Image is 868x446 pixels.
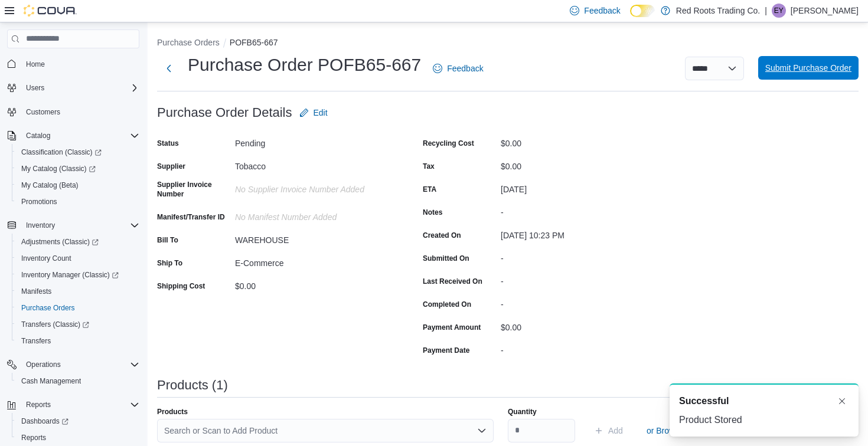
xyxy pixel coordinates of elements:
[235,231,393,245] div: WAREHOUSE
[17,317,139,332] span: Transfers (Classic)
[2,80,144,96] button: Users
[17,235,139,249] span: Adjustments (Classic)
[21,164,96,173] span: My Catalog (Classic)
[12,250,144,267] button: Inventory Count
[17,284,56,299] a: Manifests
[21,417,68,426] span: Dashboards
[423,208,442,217] label: Notes
[423,162,435,171] label: Tax
[423,346,469,355] label: Payment Date
[423,277,482,286] label: Last Received On
[21,129,55,143] button: Catalog
[423,254,469,263] label: Submitted On
[21,57,139,71] span: Home
[791,4,859,18] p: [PERSON_NAME]
[235,254,393,268] div: E-Commerce
[26,400,51,409] span: Reports
[21,237,99,247] span: Adjustments (Classic)
[501,249,659,263] div: -
[12,429,144,446] button: Reports
[608,425,623,437] span: Add
[12,413,144,429] a: Dashboards
[679,394,729,408] span: Successful
[21,358,66,372] button: Operations
[2,356,144,373] button: Operations
[501,134,659,148] div: $0.00
[17,195,62,209] a: Promotions
[188,53,421,77] h1: Purchase Order POFB65-667
[12,373,144,389] button: Cash Management
[423,323,481,332] label: Payment Amount
[26,221,55,230] span: Inventory
[26,107,60,117] span: Customers
[12,267,144,283] a: Inventory Manager (Classic)
[21,358,139,372] span: Operations
[774,4,784,18] span: EY
[235,157,393,171] div: Tobacco
[17,301,139,315] span: Purchase Orders
[17,178,139,192] span: My Catalog (Beta)
[423,231,461,240] label: Created On
[157,258,182,268] label: Ship To
[679,413,849,427] div: Product Stored
[765,4,767,18] p: |
[157,407,188,417] label: Products
[589,419,628,442] button: Add
[295,101,332,124] button: Edit
[447,63,483,74] span: Feedback
[157,180,230,199] label: Supplier Invoice Number
[157,37,859,51] nav: An example of EuiBreadcrumbs
[12,160,144,177] a: My Catalog (Classic)
[235,208,393,222] div: No Manifest Number added
[157,212,225,222] label: Manifest/Transfer ID
[676,4,760,18] p: Red Roots Trading Co.
[12,300,144,316] button: Purchase Orders
[477,426,487,435] button: Open list of options
[21,147,102,157] span: Classification (Classic)
[12,234,144,250] a: Adjustments (Classic)
[12,194,144,210] button: Promotions
[17,178,83,192] a: My Catalog (Beta)
[17,374,86,388] a: Cash Management
[501,318,659,332] div: $0.00
[12,283,144,300] button: Manifests
[26,360,61,369] span: Operations
[17,268,139,282] span: Inventory Manager (Classic)
[423,139,474,148] label: Recycling Cost
[235,277,393,291] div: $0.00
[21,287,51,296] span: Manifests
[26,60,45,69] span: Home
[501,157,659,171] div: $0.00
[423,185,436,194] label: ETA
[501,341,659,355] div: -
[17,162,100,176] a: My Catalog (Classic)
[21,105,65,119] a: Customers
[17,235,103,249] a: Adjustments (Classic)
[2,217,144,234] button: Inventory
[2,103,144,120] button: Customers
[21,218,139,232] span: Inventory
[21,218,60,232] button: Inventory
[157,162,185,171] label: Supplier
[835,394,849,408] button: Dismiss toast
[21,303,75,313] span: Purchase Orders
[17,162,139,176] span: My Catalog (Classic)
[17,251,139,265] span: Inventory Count
[584,5,620,17] span: Feedback
[2,55,144,73] button: Home
[21,129,139,143] span: Catalog
[12,333,144,349] button: Transfers
[630,5,655,17] input: Dark Mode
[501,226,659,240] div: [DATE] 10:23 PM
[157,57,181,80] button: Next
[765,62,851,74] span: Submit Purchase Order
[17,374,139,388] span: Cash Management
[2,127,144,144] button: Catalog
[157,281,205,291] label: Shipping Cost
[501,272,659,286] div: -
[758,56,859,80] button: Submit Purchase Order
[21,197,57,206] span: Promotions
[314,107,328,119] span: Edit
[230,38,278,47] button: POFB65-667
